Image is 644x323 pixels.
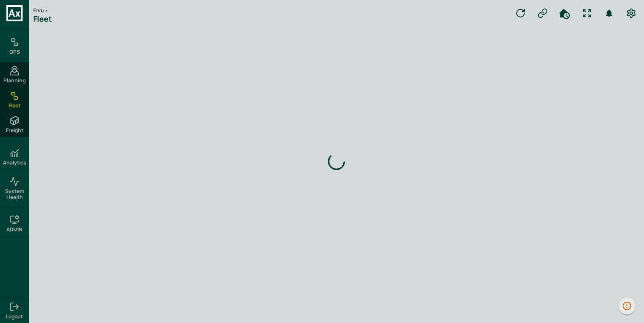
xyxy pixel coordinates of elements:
[6,127,23,133] span: Freight
[3,160,26,166] h6: Analytics
[3,78,26,84] span: Planning
[6,227,23,233] h6: ADMIN
[9,49,20,55] h6: OPS
[6,314,23,320] span: Logout
[2,188,27,201] span: System Health
[9,103,20,109] span: Fleet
